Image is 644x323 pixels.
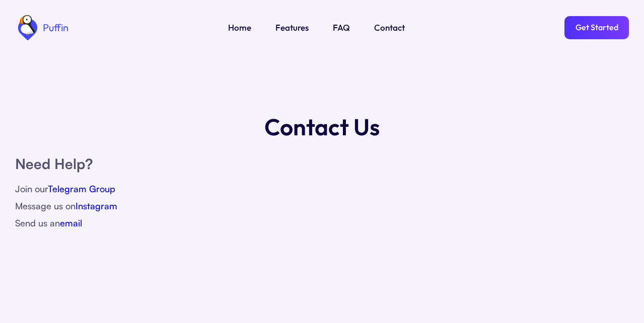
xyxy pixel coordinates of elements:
h1: Contact Us [264,111,380,143]
a: Get Started [564,16,629,39]
a: FAQ [333,21,350,34]
div: Puffin [40,23,68,33]
a: Telegram Group [48,183,115,194]
h1: Need Help? [15,153,629,175]
a: Features [275,21,309,34]
a: Home [228,21,251,34]
a: Instagram [76,200,117,211]
a: Contact [374,21,405,34]
a: email [60,217,82,228]
a: home [15,15,68,40]
div: Join our Message us on Send us an [15,180,629,231]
